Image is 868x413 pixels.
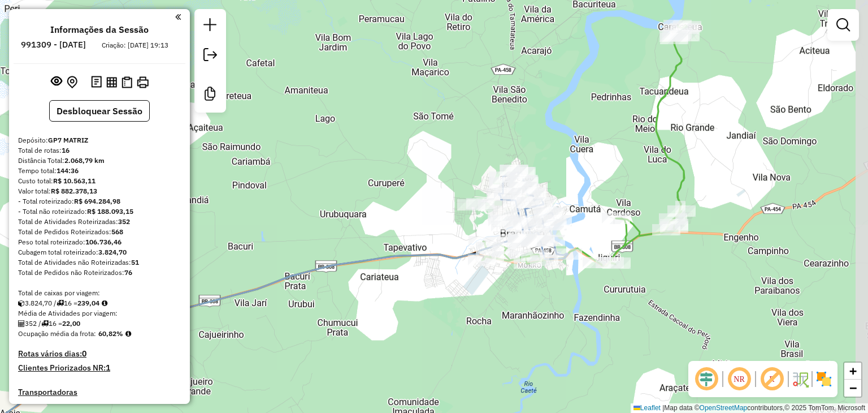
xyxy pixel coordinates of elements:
[18,206,181,217] div: - Total não roteirizado:
[18,237,181,247] div: Peso total roteirizado:
[62,319,80,328] strong: 22,00
[64,74,80,91] button: Centralizar mapa no depósito ou ponto de apoio
[199,14,222,39] a: Nova sessão e pesquisa
[633,404,661,412] a: Leaflet
[517,197,545,208] div: Atividade não roteirizada - SUPERMERC BRAGANCA
[77,299,99,307] strong: 239,04
[493,214,521,226] div: Atividade não roteirizada - VALCENIR RIBEIRO SANTANA DA SILVA
[513,216,541,227] div: Atividade não roteirizada - HIPER DEUS E VIDO
[57,166,79,175] strong: 144:36
[544,215,572,226] div: Atividade não roteirizada - HELOANA PIRES RODRIGUES
[18,349,181,359] h4: Rotas vários dias:
[536,207,564,218] div: Atividade não roteirizada - LOPES BEBIDAS
[18,363,181,373] h4: Clientes Priorizados NR:
[844,380,861,397] a: Zoom out
[489,178,517,189] div: Atividade não roteirizada - MERCADINHO DO EDIR
[815,370,833,388] img: Exibir/Ocultar setores
[41,320,49,327] i: Total de rotas
[18,300,25,307] i: Cubagem total roteirizado
[51,187,97,195] strong: R$ 882.378,13
[18,145,181,156] div: Total de rotas:
[844,363,861,380] a: Zoom in
[514,218,542,229] div: Atividade não roteirizada - FRANCILENE DO SOCORRO SILVA NACIMENTO
[537,219,566,230] div: Atividade não roteirizada - BAR DO MINGAU
[662,404,664,412] span: |
[199,44,222,69] a: Exportar sessão
[832,14,854,36] a: Exibir filtros
[18,176,181,186] div: Custo total:
[102,300,107,307] i: Meta Caixas/viagem: 220,00 Diferença: 19,04
[64,156,105,165] strong: 2.068,79 km
[18,308,181,319] div: Média de Atividades por viagem:
[104,74,119,89] button: Visualizar relatório de Roteirização
[491,221,519,232] div: Atividade não roteirizada - CASA DUARTE
[758,365,785,393] span: Exibir rótulo
[466,198,494,209] div: Atividade não roteirizada - AeD BEBIDAS 2
[791,370,809,388] img: Fluxo de ruas
[98,248,127,256] strong: 3.824,70
[124,268,132,277] strong: 76
[18,257,181,268] div: Total de Atividades não Roteirizadas:
[488,216,517,227] div: Atividade não roteirizada - BARBEARIA ESTILO VIP
[18,217,181,227] div: Total de Atividades Roteirizadas:
[49,100,150,122] button: Desbloquear Sessão
[18,186,181,196] div: Valor total:
[18,227,181,237] div: Total de Pedidos Roteirizados:
[18,388,181,397] h4: Transportadoras
[18,268,181,278] div: Total de Pedidos não Roteirizados:
[500,165,528,176] div: Atividade não roteirizada - IMPERIAL STORE
[18,156,181,166] div: Distância Total:
[693,365,720,393] span: Ocultar deslocamento
[494,188,522,199] div: Atividade não roteirizada - PAN E MINI BOX IDEAL
[48,136,88,144] strong: GP7 MATRIZ
[21,40,86,50] h6: 991309 - [DATE]
[111,227,123,236] strong: 568
[62,146,70,154] strong: 16
[98,329,123,338] strong: 60,82%
[97,40,173,50] div: Criação: [DATE] 19:13
[134,74,151,91] button: Imprimir Rotas
[507,182,536,193] div: Atividade não roteirizada - MAIA BEBIDAS
[18,247,181,257] div: Cubagem total roteirizado:
[518,187,546,199] div: Atividade não roteirizada - REINALDO LUCAS DA SILVA
[18,329,96,338] span: Ocupação média da frota:
[199,83,222,108] a: Criar modelo
[18,320,25,327] i: Total de Atividades
[18,288,181,298] div: Total de caixas por viagem:
[74,197,120,205] strong: R$ 694.284,98
[118,217,130,226] strong: 352
[849,364,857,378] span: +
[700,404,748,412] a: OpenStreetMap
[18,319,181,329] div: 352 / 16 =
[509,175,537,186] div: Atividade não roteirizada - BOTECO DO GATO
[631,403,868,413] div: Map data © contributors,© 2025 TomTom, Microsoft
[49,73,64,91] button: Exibir sessão original
[18,196,181,206] div: - Total roteirizado:
[57,300,64,307] i: Total de rotas
[457,199,485,210] div: Atividade não roteirizada - POINT DAS BEBEIDAS
[82,349,86,359] strong: 0
[125,330,131,337] em: Média calculada utilizando a maior ocupação (%Peso ou %Cubagem) de cada rota da sessão. Rotas cro...
[89,74,104,91] button: Logs desbloquear sessão
[18,298,181,308] div: 3.824,70 / 16 =
[87,207,133,216] strong: R$ 188.093,15
[488,210,516,222] div: Atividade não roteirizada - BAR DO WAL
[106,363,110,373] strong: 1
[53,177,96,185] strong: R$ 10.563,11
[119,74,134,91] button: Visualizar Romaneio
[726,365,753,393] span: Ocultar NR
[85,238,121,246] strong: 106.736,46
[131,258,139,266] strong: 51
[18,135,181,145] div: Depósito:
[18,166,181,176] div: Tempo total:
[175,10,181,23] a: Clique aqui para minimizar o painel
[478,200,506,211] div: Atividade não roteirizada - ROSA BAR
[50,24,149,35] h4: Informações da Sessão
[849,381,857,395] span: −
